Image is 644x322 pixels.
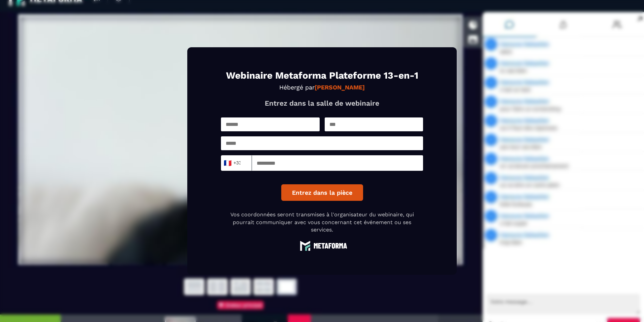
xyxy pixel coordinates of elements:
[221,99,423,107] p: Entrez dans la salle de webinaire
[281,184,363,201] button: Entrez dans la pièce
[223,158,232,168] span: 🇫🇷
[225,158,239,168] span: +33
[221,84,423,91] p: Hébergé par
[315,84,365,91] strong: [PERSON_NAME]
[221,71,423,80] h1: Webinaire Metaforma Plateforme 13-en-1
[297,240,347,251] img: logo
[241,158,246,168] input: Search for option
[221,211,423,234] p: Vos coordonnées seront transmises à l'organisateur du webinaire, qui pourrait communiquer avec vo...
[221,155,252,171] div: Search for option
